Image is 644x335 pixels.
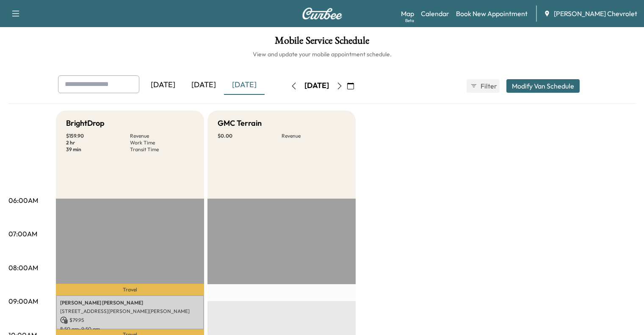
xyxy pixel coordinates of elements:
[467,79,500,93] button: Filter
[8,229,37,239] p: 07:00AM
[304,80,329,91] div: [DATE]
[8,263,38,273] p: 08:00AM
[8,50,636,58] h6: View and update your mobile appointment schedule.
[405,17,414,24] div: Beta
[8,36,636,50] h1: Mobile Service Schedule
[8,296,38,306] p: 09:00AM
[481,81,496,91] span: Filter
[130,139,194,146] p: Work Time
[282,133,345,139] p: Revenue
[130,146,194,153] p: Transit Time
[506,79,580,93] button: Modify Van Schedule
[66,117,105,129] h5: BrightDrop
[8,195,38,205] p: 06:00AM
[456,8,528,19] a: Book New Appointment
[66,139,130,146] p: 2 hr
[401,8,414,19] a: MapBeta
[218,133,282,139] p: $ 0.00
[143,75,183,95] div: [DATE]
[66,133,130,139] p: $ 159.90
[218,117,262,129] h5: GMC Terrain
[421,8,449,19] a: Calendar
[56,284,204,295] p: Travel
[60,326,200,332] p: 8:50 am - 9:50 am
[183,75,224,95] div: [DATE]
[302,8,343,19] img: Curbee Logo
[554,8,637,19] span: [PERSON_NAME] Chevrolet
[60,299,200,306] p: [PERSON_NAME] [PERSON_NAME]
[130,133,194,139] p: Revenue
[224,75,265,95] div: [DATE]
[60,316,200,324] p: $ 79.95
[60,308,200,315] p: [STREET_ADDRESS][PERSON_NAME][PERSON_NAME]
[66,146,130,153] p: 39 min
